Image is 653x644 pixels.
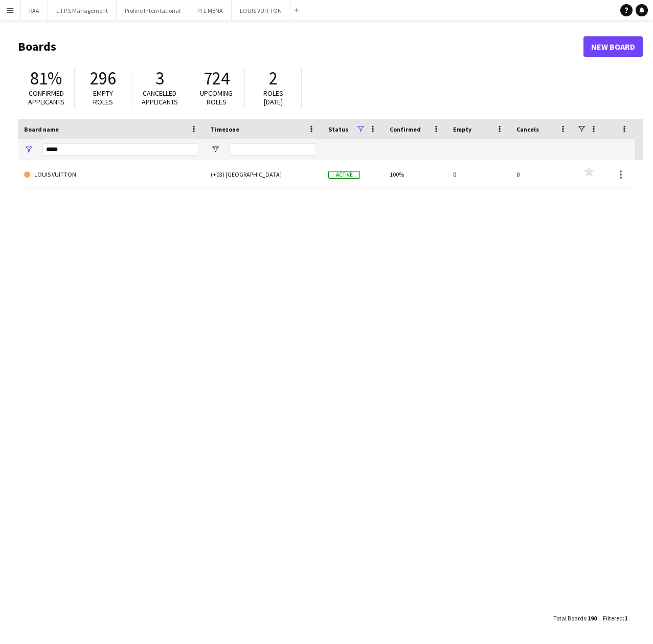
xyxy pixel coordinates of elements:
span: Confirmed [390,125,421,133]
span: Status [328,125,348,133]
button: L.I.P.S Management [48,1,117,20]
button: Open Filter Menu [211,145,220,154]
span: Board name [24,125,59,133]
span: 724 [204,67,230,90]
span: 296 [90,67,116,90]
a: LOUIS VUITTON [24,160,198,189]
span: Timezone [211,125,239,133]
span: Confirmed applicants [28,89,64,106]
span: Empty [453,125,471,133]
button: Open Filter Menu [24,145,33,154]
span: Active [328,171,360,179]
span: Roles [DATE] [263,89,283,106]
span: 3 [155,67,164,90]
span: Cancelled applicants [142,89,178,106]
button: PFL MENA [189,1,232,20]
div: : [603,608,627,628]
h1: Boards [18,39,583,54]
span: 81% [30,67,62,90]
div: (+03) [GEOGRAPHIC_DATA] [205,160,322,188]
span: Empty roles [93,89,113,106]
input: Timezone Filter Input [229,143,316,156]
div: 0 [447,160,510,188]
div: : [553,608,597,628]
div: 100% [384,160,447,188]
button: LOUIS VUITTON [232,1,290,20]
button: Proline Interntational [117,1,189,20]
button: RAA [21,1,48,20]
span: 190 [588,614,597,622]
span: Filtered [603,614,623,622]
span: 1 [624,614,627,622]
span: 2 [269,67,278,90]
div: 0 [510,160,574,188]
input: Board name Filter Input [42,143,198,156]
span: Upcoming roles [200,89,233,106]
span: Cancels [516,125,539,133]
a: New Board [583,36,643,57]
span: Total Boards [553,614,586,622]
